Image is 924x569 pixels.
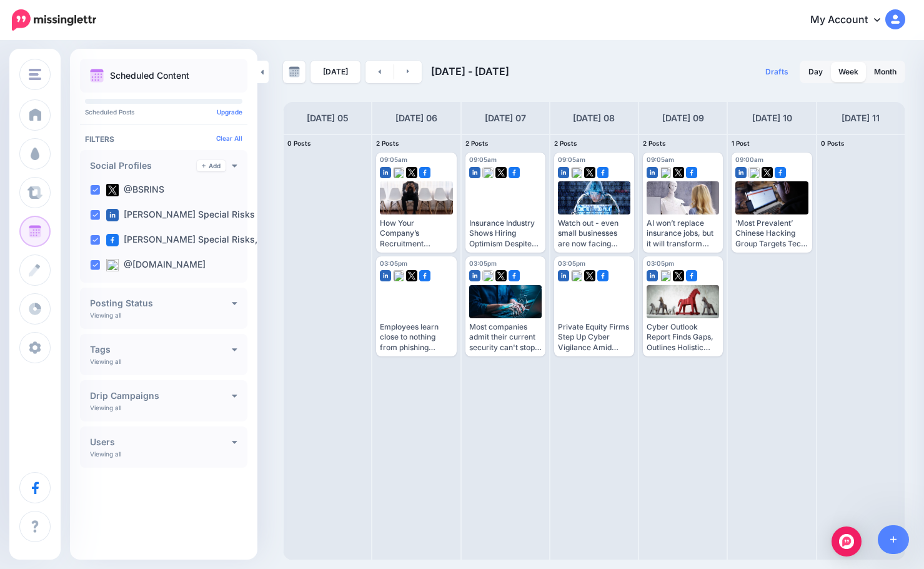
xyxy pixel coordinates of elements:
[673,167,684,178] img: twitter-square.png
[376,139,399,147] span: 2 Posts
[106,184,119,196] img: twitter-square.png
[735,167,747,178] img: linkedin-square.png
[485,111,526,126] h4: [DATE] 07
[597,270,609,281] img: facebook-square.png
[90,438,232,446] h4: Users
[495,167,507,178] img: twitter-square.png
[90,391,232,400] h4: Drip Campaigns
[660,167,671,178] img: bluesky-square.png
[686,167,697,178] img: facebook-square.png
[12,9,96,31] img: Missinglettr
[106,209,119,221] img: linkedin-square.png
[482,270,494,281] img: bluesky-square.png
[90,345,232,354] h4: Tags
[647,322,719,353] div: Cyber Outlook Report Finds Gaps, Outlines Holistic Approach to Protections [URL][DOMAIN_NAME]
[673,270,684,281] img: twitter-square.png
[732,139,750,147] span: 1 Post
[647,218,719,249] div: AI won’t replace insurance jobs, but it will transform them [URL][DOMAIN_NAME]
[406,167,417,178] img: twitter-square.png
[90,299,232,308] h4: Posting Status
[469,322,542,353] div: Most companies admit their current security can't stop AI cybercrime [URL][DOMAIN_NAME]
[558,218,630,249] div: Watch out - even small businesses are now facing threats from deepfake attacks [URL][DOMAIN_NAME]
[419,167,430,178] img: facebook-square.png
[554,139,577,147] span: 2 Posts
[752,111,792,126] h4: [DATE] 10
[735,218,808,249] div: ‘Most Prevalent’ Chinese Hacking Group Targets Tech, Law Firms [URL][DOMAIN_NAME]
[287,139,311,147] span: 0 Posts
[584,167,595,178] img: twitter-square.png
[558,322,630,353] div: Private Equity Firms Step Up Cyber Vigilance Amid Rising Threats [URL][DOMAIN_NAME]
[106,259,206,271] label: @[DOMAIN_NAME]
[90,450,121,458] p: Viewing all
[558,270,569,281] img: linkedin-square.png
[110,71,189,80] p: Scheduled Content
[686,270,697,281] img: facebook-square.png
[395,111,437,126] h4: [DATE] 06
[571,167,582,178] img: bluesky-square.png
[597,167,609,178] img: facebook-square.png
[106,259,119,271] img: bluesky-square.png
[647,156,674,163] span: 09:05am
[832,526,862,556] div: Open Intercom Messenger
[509,270,520,281] img: facebook-square.png
[380,156,407,163] span: 09:05am
[647,270,658,281] img: linkedin-square.png
[197,160,226,171] a: Add
[775,167,786,178] img: facebook-square.png
[289,66,300,78] img: calendar-grey-darker.png
[90,404,121,411] p: Viewing all
[469,218,542,249] div: Insurance Industry Shows Hiring Optimism Despite Persistent Talent Challenges [URL][DOMAIN_NAME]
[831,62,866,82] a: Week
[106,209,269,221] label: [PERSON_NAME] Special Risks (…
[558,259,585,267] span: 03:05pm
[217,108,242,116] a: Upgrade
[798,5,905,36] a: My Account
[431,65,509,78] span: [DATE] - [DATE]
[419,270,430,281] img: facebook-square.png
[758,61,796,83] a: Drafts
[90,69,104,83] img: calendar.png
[842,111,880,126] h4: [DATE] 11
[821,139,845,147] span: 0 Posts
[90,161,197,170] h4: Social Profiles
[469,167,480,178] img: linkedin-square.png
[406,270,417,281] img: twitter-square.png
[465,139,489,147] span: 2 Posts
[380,218,452,249] div: How Your Company’s Recruitment Practices Might Be Driving Candidates Away [URL][DOMAIN_NAME]
[558,156,585,163] span: 09:05am
[380,259,407,267] span: 03:05pm
[765,68,788,76] span: Drafts
[90,311,121,319] p: Viewing all
[393,270,404,281] img: bluesky-square.png
[558,167,569,178] img: linkedin-square.png
[509,167,520,178] img: facebook-square.png
[647,167,658,178] img: linkedin-square.png
[469,270,480,281] img: linkedin-square.png
[380,322,452,353] div: Employees learn close to nothing from phishing training, and this is why [URL][DOMAIN_NAME]
[735,156,763,163] span: 09:00am
[85,109,242,115] p: Scheduled Posts
[584,270,595,281] img: twitter-square.png
[647,259,674,267] span: 03:05pm
[216,134,242,142] a: Clear All
[482,167,494,178] img: bluesky-square.png
[106,234,119,246] img: facebook-square.png
[867,62,904,82] a: Month
[469,259,497,267] span: 03:05pm
[571,270,582,281] img: bluesky-square.png
[85,134,242,144] h4: Filters
[662,111,704,126] h4: [DATE] 09
[106,234,268,246] label: [PERSON_NAME] Special Risks, …
[573,111,615,126] h4: [DATE] 08
[310,61,360,83] a: [DATE]
[393,167,404,178] img: bluesky-square.png
[762,167,773,178] img: twitter-square.png
[748,167,760,178] img: bluesky-square.png
[801,62,830,82] a: Day
[469,156,497,163] span: 09:05am
[380,270,391,281] img: linkedin-square.png
[660,270,671,281] img: bluesky-square.png
[106,184,164,196] label: @BSRINS
[495,270,507,281] img: twitter-square.png
[380,167,391,178] img: linkedin-square.png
